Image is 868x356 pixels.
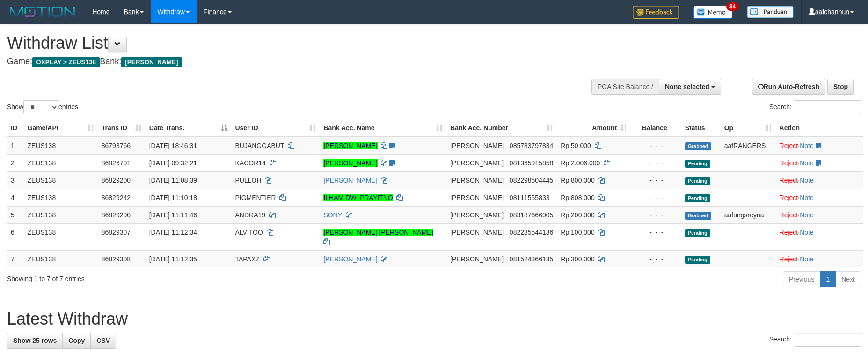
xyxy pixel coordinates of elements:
span: 86826701 [102,159,131,167]
div: PGA Site Balance / [591,79,659,95]
td: · [776,223,863,250]
span: 86829200 [102,177,131,184]
span: 86793766 [102,142,131,149]
span: [PERSON_NAME] [450,159,504,167]
img: Button%20Memo.svg [693,6,733,19]
a: Show 25 rows [7,333,63,349]
span: ALVITOO [235,229,263,236]
th: Trans ID: activate to sort column ascending [98,119,146,137]
span: [PERSON_NAME] [450,229,504,236]
span: Rp 800.000 [561,177,594,184]
span: CSV [96,337,110,344]
span: [PERSON_NAME] [450,211,504,219]
a: Reject [780,255,798,263]
a: ILHAM DWI PRAYITNO [323,194,393,201]
span: Rp 808.000 [561,194,594,201]
label: Search: [769,100,861,114]
td: · [776,171,863,189]
td: aafRANGERS [721,137,776,155]
td: · [776,154,863,171]
th: Date Trans.: activate to sort column descending [146,119,232,137]
td: ZEUS138 [24,189,98,206]
th: Action [776,119,863,137]
th: Bank Acc. Number: activate to sort column ascending [446,119,557,137]
div: - - - [635,193,678,202]
td: 1 [7,137,24,155]
td: ZEUS138 [24,223,98,250]
span: [DATE] 09:32:21 [149,159,197,167]
span: Copy 081365915858 to clipboard [510,159,553,167]
a: Run Auto-Refresh [752,79,825,95]
th: Game/API: activate to sort column ascending [24,119,98,137]
label: Search: [769,333,861,347]
span: [PERSON_NAME] [450,194,504,201]
span: [DATE] 18:46:31 [149,142,197,149]
div: - - - [635,141,678,150]
div: - - - [635,254,678,264]
a: [PERSON_NAME] [323,177,377,184]
td: 6 [7,223,24,250]
span: Copy 081524366135 to clipboard [510,255,553,263]
a: CSV [90,333,116,349]
td: ZEUS138 [24,171,98,189]
a: Copy [62,333,91,349]
a: Note [800,194,814,201]
span: OXPLAY > ZEUS138 [32,57,100,67]
td: · [776,250,863,267]
span: Pending [685,229,710,237]
td: ZEUS138 [24,206,98,223]
div: - - - [635,228,678,237]
a: [PERSON_NAME] [323,255,377,263]
span: Pending [685,177,710,185]
span: Copy [68,337,85,344]
span: 86829290 [102,211,131,219]
a: Reject [780,211,798,219]
img: Feedback.jpg [633,6,679,19]
div: - - - [635,158,678,168]
span: None selected [665,83,709,90]
th: Amount: activate to sort column ascending [557,119,631,137]
span: Copy 082235544136 to clipboard [510,229,553,236]
a: Reject [780,194,798,201]
span: Copy 083187666905 to clipboard [510,211,553,219]
div: - - - [635,210,678,220]
span: [PERSON_NAME] [121,57,182,67]
a: [PERSON_NAME] [PERSON_NAME] [323,229,433,236]
span: [DATE] 11:12:34 [149,229,197,236]
span: Copy 082298504445 to clipboard [510,177,553,184]
span: [PERSON_NAME] [450,142,504,149]
span: [DATE] 11:08:39 [149,177,197,184]
a: Previous [783,271,820,287]
th: Bank Acc. Name: activate to sort column ascending [320,119,446,137]
td: ZEUS138 [24,154,98,171]
h1: Withdraw List [7,34,569,52]
span: KACOR14 [235,159,265,167]
a: Note [800,229,814,236]
span: Grabbed [685,142,711,150]
select: Showentries [23,100,58,114]
span: Pending [685,256,710,264]
a: Stop [827,79,854,95]
td: aafungsreyna [721,206,776,223]
span: 86829308 [102,255,131,263]
a: Note [800,177,814,184]
a: Reject [780,142,798,149]
a: [PERSON_NAME] [323,159,377,167]
h4: Game: Bank: [7,57,569,67]
a: Reject [780,177,798,184]
td: 3 [7,171,24,189]
span: Copy 085783797834 to clipboard [510,142,553,149]
label: Show entries [7,100,78,114]
span: Rp 50.000 [561,142,591,149]
span: PIGMENTIER [235,194,276,201]
span: [DATE] 11:12:35 [149,255,197,263]
td: 5 [7,206,24,223]
td: 4 [7,189,24,206]
a: Note [800,142,814,149]
span: TAPAXZ [235,255,259,263]
a: Reject [780,159,798,167]
a: Reject [780,229,798,236]
td: · [776,189,863,206]
span: [DATE] 11:11:46 [149,211,197,219]
th: Op: activate to sort column ascending [721,119,776,137]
